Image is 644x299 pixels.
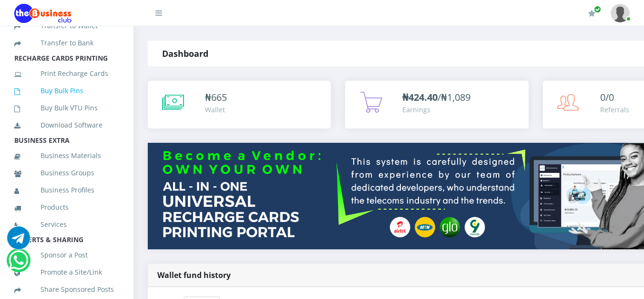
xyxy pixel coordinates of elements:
[162,48,208,59] strong: Dashboard
[588,10,595,17] i: Renew/Upgrade Subscription
[205,105,227,115] div: Wallet
[14,214,119,235] a: Services
[14,4,72,23] img: Logo
[600,105,629,115] div: Referrals
[14,114,119,136] a: Download Software
[14,162,119,184] a: Business Groups
[600,91,614,104] span: 0/0
[14,261,119,283] a: Promote a Site/Link
[402,91,470,104] span: /₦1,089
[148,81,331,128] a: ₦665 Wallet
[205,90,227,105] div: ₦
[14,244,119,266] a: Sponsor a Post
[14,97,119,119] a: Buy Bulk VTU Pins
[14,179,119,201] a: Business Profiles
[14,63,119,85] a: Print Recharge Cards
[14,145,119,167] a: Business Materials
[7,234,30,249] a: Chat for support
[14,80,119,102] a: Buy Bulk Pins
[402,105,470,115] div: Earnings
[345,81,528,128] a: ₦424.40/₦1,089 Earnings
[594,6,601,13] span: Renew/Upgrade Subscription
[14,196,119,218] a: Products
[14,32,119,54] a: Transfer to Bank
[402,91,438,104] b: ₦424.40
[157,270,231,280] strong: Wallet fund history
[611,4,630,22] img: User
[211,91,227,104] span: 665
[9,256,28,272] a: Chat for support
